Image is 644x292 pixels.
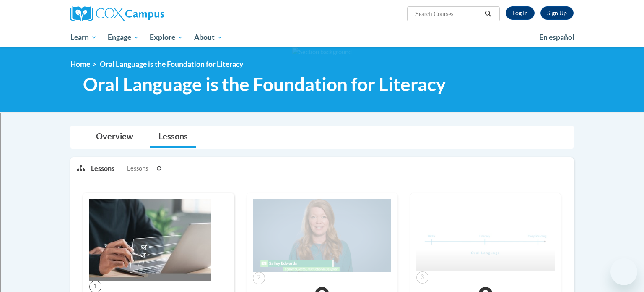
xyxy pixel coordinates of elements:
[415,9,482,19] input: Search Courses
[144,28,189,47] a: Explore
[58,28,586,47] div: Main menu
[482,9,494,19] button: Search
[70,6,230,21] a: Cox Campus
[610,258,637,285] iframe: Button to launch messaging window
[292,47,352,57] img: Section background
[102,28,145,47] a: Engage
[100,60,243,68] span: Oral Language is the Foundation for Literacy
[534,29,580,46] a: En español
[189,28,228,47] a: About
[539,33,574,42] span: En español
[70,60,90,68] a: Home
[83,73,446,95] span: Oral Language is the Foundation for Literacy
[540,6,574,20] a: Register
[108,32,139,42] span: Engage
[70,6,164,21] img: Cox Campus
[150,32,183,42] span: Explore
[65,28,102,47] a: Learn
[194,32,223,42] span: About
[70,32,97,42] span: Learn
[506,6,535,20] a: Log In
